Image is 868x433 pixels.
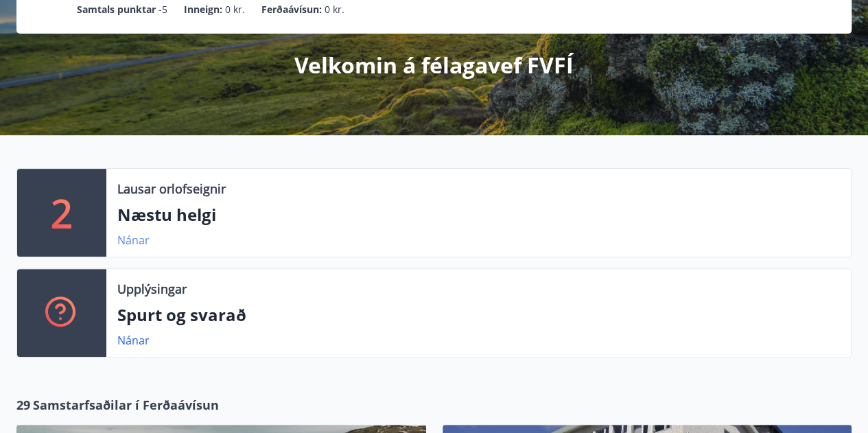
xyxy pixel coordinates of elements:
span: -5 [159,2,167,17]
p: Spurt og svarað [117,303,840,327]
p: Samtals punktar [77,2,156,17]
p: Lausar orlofseignir [117,180,226,198]
p: 2 [51,187,73,239]
span: 0 kr. [225,2,245,17]
a: Nánar [117,233,150,248]
p: Velkomin á félagavef FVFÍ [294,50,574,80]
p: Inneign : [184,2,222,17]
p: Upplýsingar [117,280,187,298]
p: Næstu helgi [117,203,840,226]
p: Ferðaávísun : [261,2,322,17]
a: Nánar [117,333,150,348]
span: Samstarfsaðilar í Ferðaávísun [33,396,219,414]
span: 0 kr. [325,2,344,17]
span: 29 [16,396,30,414]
